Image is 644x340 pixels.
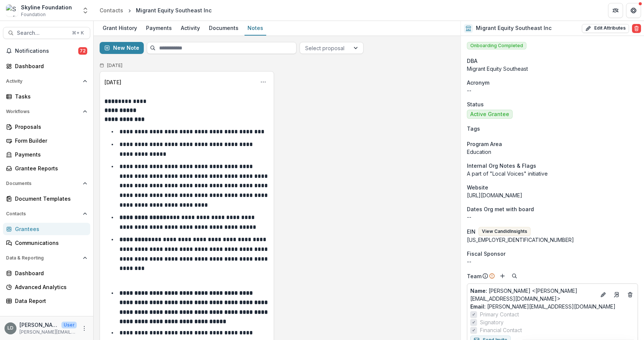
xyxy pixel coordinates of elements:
span: Dates Org met with board [467,205,534,213]
a: Data Report [3,295,90,307]
div: Migrant Equity Southeast Inc [136,6,212,14]
a: Grant History [100,21,140,36]
div: Grantee Reports [15,164,84,172]
span: Foundation [21,11,46,18]
span: Active Grantee [470,111,509,118]
button: Get Help [626,3,641,18]
span: Search... [17,30,67,36]
p: [PERSON_NAME] <[PERSON_NAME][EMAIL_ADDRESS][DOMAIN_NAME]> [470,287,596,303]
a: Grantee Reports [3,162,90,174]
button: Open Data & Reporting [3,252,90,264]
span: Website [467,183,488,191]
div: Payments [143,22,175,33]
span: Internal Org Notes & Flags [467,162,536,170]
span: Activity [6,79,80,84]
a: Document Templates [3,192,90,205]
button: Edit [599,290,608,299]
div: Document Templates [15,195,84,203]
a: Go to contact [611,289,623,301]
div: Grant History [100,22,140,33]
div: Form Builder [15,137,84,145]
span: Notifications [15,48,78,54]
a: Payments [143,21,175,36]
button: Open Activity [3,75,90,87]
span: Acronym [467,79,489,86]
a: Documents [206,21,241,36]
button: Notifications72 [3,45,90,57]
a: [URL][DOMAIN_NAME] [467,192,522,198]
button: Open entity switcher [80,3,91,18]
span: Primary Contact [480,310,519,318]
a: Form Builder [3,134,90,147]
span: Status [467,100,484,108]
p: [PERSON_NAME][EMAIL_ADDRESS][DOMAIN_NAME] [19,329,77,336]
p: -- [467,86,638,94]
p: A part of "Local Voices" initiative [467,170,638,177]
span: Tags [467,125,480,133]
div: [US_EMPLOYER_IDENTIFICATION_NUMBER] [467,236,638,244]
a: Communications [3,237,90,249]
div: Lisa Dinh [7,326,13,331]
span: Email: [470,303,486,310]
button: Search... [3,27,90,39]
a: Dashboard [3,60,90,72]
button: Edit Attributes [582,24,629,33]
div: [DATE] [104,78,121,86]
span: Program Area [467,140,502,148]
a: Name: [PERSON_NAME] <[PERSON_NAME][EMAIL_ADDRESS][DOMAIN_NAME]> [470,287,596,303]
button: New Note [100,42,144,54]
span: 72 [78,47,87,55]
div: Grantees [15,225,84,233]
p: EIN [467,228,476,236]
div: Documents [206,22,241,33]
span: Contacts [6,211,80,216]
span: DBA [467,57,477,65]
span: Fiscal Sponsor [467,250,505,258]
button: View CandidInsights [479,227,531,236]
a: Activity [178,21,203,36]
div: Proposals [15,123,84,131]
a: Dashboard [3,267,90,279]
a: Grantees [3,223,90,235]
h2: [DATE] [107,63,122,68]
div: Notes [244,22,266,33]
a: Contacts [97,5,126,16]
div: Skyline Foundation [21,3,72,11]
a: Tasks [3,90,90,103]
button: Partners [608,3,623,18]
p: [PERSON_NAME] [19,321,58,329]
button: More [80,324,89,333]
span: Documents [6,181,80,186]
div: Advanced Analytics [15,283,84,291]
a: Payments [3,148,90,161]
button: Open Contacts [3,208,90,220]
div: Dashboard [15,62,84,70]
button: Add [498,271,507,280]
span: Financial Contact [480,326,522,334]
a: Advanced Analytics [3,281,90,293]
button: Options [257,76,269,88]
button: Open Workflows [3,106,90,118]
span: Data & Reporting [6,255,80,261]
a: Email: [PERSON_NAME][EMAIL_ADDRESS][DOMAIN_NAME] [470,303,616,310]
span: Name : [470,288,487,294]
span: Signatory [480,318,504,326]
div: Payments [15,151,84,158]
p: User [61,322,77,328]
button: Deletes [626,290,635,299]
button: Search [510,271,519,280]
p: Team [467,272,482,280]
button: Delete [632,24,641,33]
p: Education [467,148,638,156]
div: Tasks [15,92,84,100]
img: Skyline Foundation [6,4,18,16]
div: Migrant Equity Southeast [467,65,638,73]
div: Activity [178,22,203,33]
div: Contacts [100,6,123,14]
span: Workflows [6,109,80,114]
a: Proposals [3,121,90,133]
nav: breadcrumb [97,5,215,16]
span: Onboarding Completed [467,42,526,49]
div: ⌘ + K [70,29,85,37]
div: Dashboard [15,269,84,277]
